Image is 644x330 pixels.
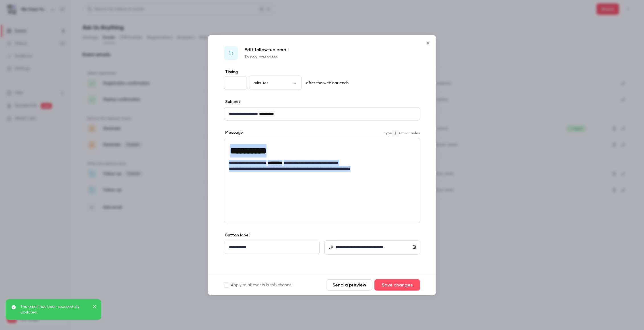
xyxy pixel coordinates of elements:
[224,138,420,175] div: editor
[245,46,289,53] p: Edit follow-up email
[224,99,240,105] label: Subject
[245,54,289,60] p: To non-attendees
[224,130,243,135] label: Message
[333,241,419,254] div: editor
[224,241,319,254] div: editor
[224,108,420,120] div: editor
[224,282,292,288] label: Apply to all events in this channel
[93,304,97,311] button: close
[374,279,420,290] button: Save changes
[327,279,372,290] button: Send a preview
[422,37,434,49] button: Close
[20,304,89,315] p: The email has been successfully updated.
[224,69,420,75] label: Timing
[224,232,249,238] label: Button label
[249,80,302,86] div: minutes
[392,130,399,137] code: {
[304,80,348,86] p: after the webinar ends
[384,130,420,137] span: Type for variables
